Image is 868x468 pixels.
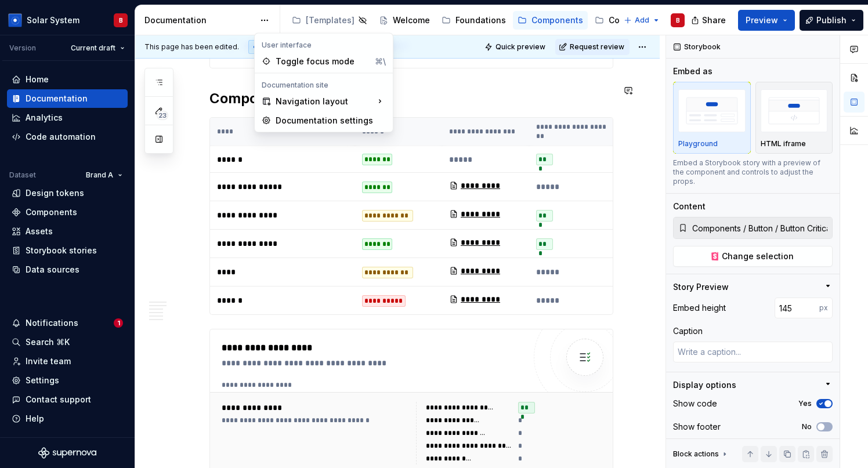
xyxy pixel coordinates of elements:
div: Navigation layout [257,92,390,111]
div: User interface [257,41,390,50]
div: ⌘\ [375,56,386,67]
div: Toggle focus mode [276,56,370,67]
div: Documentation site [257,81,390,90]
div: Documentation settings [276,115,386,126]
